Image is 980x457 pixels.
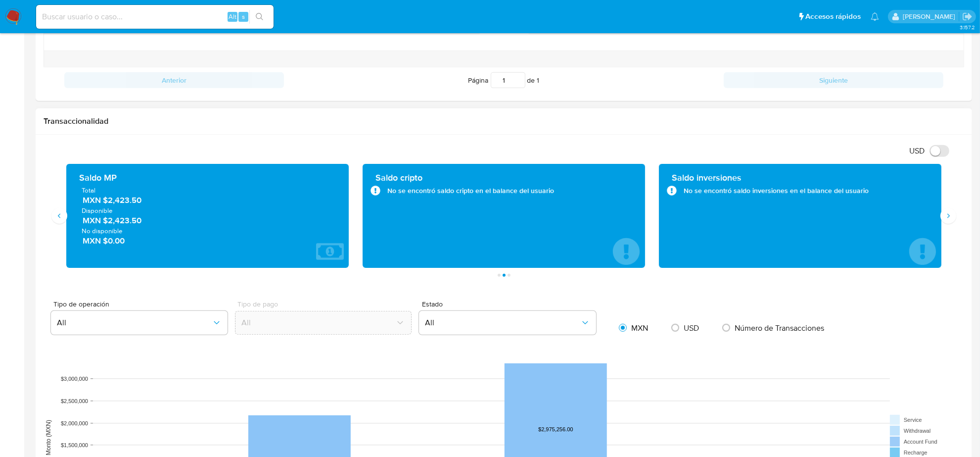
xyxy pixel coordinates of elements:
span: 1 [537,75,540,85]
span: Página de [468,72,540,88]
span: Accesos rápidos [805,11,861,22]
input: Buscar usuario o caso... [36,10,274,23]
a: Notificaciones [871,12,879,21]
span: s [242,12,245,21]
button: Siguiente [724,72,943,88]
button: search-icon [249,10,270,24]
span: Alt [229,12,236,21]
a: Salir [962,11,973,22]
p: cesar.gonzalez@mercadolibre.com.mx [903,12,959,21]
button: Anterior [64,72,284,88]
h1: Transaccionalidad [44,116,964,126]
span: 3.157.2 [960,23,975,31]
